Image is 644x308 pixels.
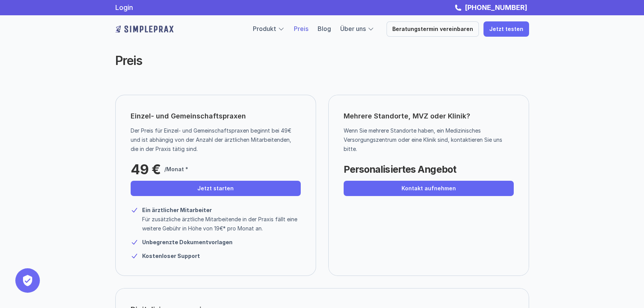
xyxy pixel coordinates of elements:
p: Personalisiertes Angebot [344,162,456,177]
p: Jetzt starten [197,185,234,192]
strong: Kostenloser Support [142,253,200,259]
strong: Unbegrenzte Dokumentvorlagen [142,239,233,245]
a: Jetzt starten [131,181,301,196]
p: Mehrere Standorte, MVZ oder Klinik? [344,110,514,122]
a: Beratungstermin vereinbaren [387,21,479,37]
p: Beratungstermin vereinbaren [392,26,473,32]
a: [PHONE_NUMBER] [463,3,529,11]
p: Der Preis für Einzel- und Gemeinschaftspraxen beginnt bei 49€ und ist abhängig von der Anzahl der... [131,126,295,154]
a: Produkt [253,25,276,32]
a: Kontakt aufnehmen [344,181,514,196]
p: 49 € [131,162,161,177]
a: Preis [294,25,308,32]
p: Einzel- und Gemeinschaftspraxen [131,110,246,122]
p: /Monat * [164,165,188,174]
p: Kontakt aufnehmen [401,185,456,192]
p: Wenn Sie mehrere Standorte haben, ein Medizinisches Versorgungszentrum oder eine Klinik sind, kon... [344,126,508,154]
p: Für zusätzliche ärztliche Mitarbeitende in der Praxis fällt eine weitere Gebühr in Höhe von 19€* ... [142,215,301,233]
a: Blog [318,25,331,32]
a: Login [115,3,133,11]
h2: Preis [115,53,403,68]
a: Jetzt testen [483,21,529,37]
p: Jetzt testen [489,26,523,32]
strong: Ein ärztlicher Mitarbeiter [142,207,212,213]
a: Über uns [340,25,366,32]
strong: [PHONE_NUMBER] [465,3,527,11]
